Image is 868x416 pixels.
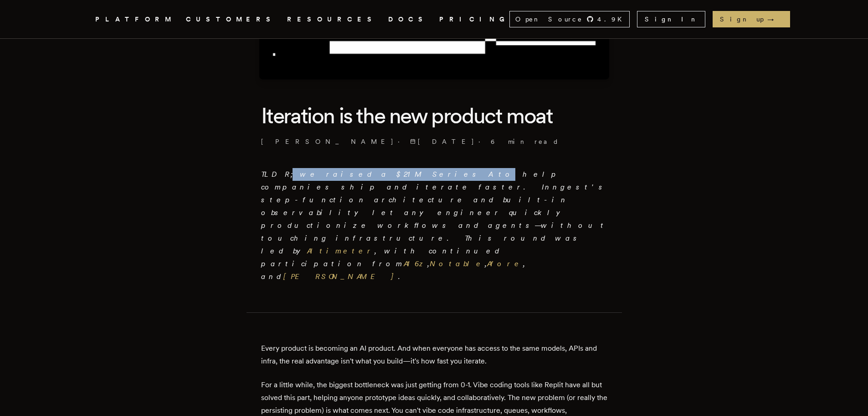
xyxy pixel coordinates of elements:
[404,259,427,268] a: A16z
[491,137,559,146] span: 6 min read
[307,247,375,255] a: Altimeter
[261,101,607,130] h1: Iteration is the new product moat
[388,14,428,25] a: DOCS
[95,14,175,25] button: PLATFORM
[430,259,485,268] a: Notable
[261,342,607,368] p: Every product is becoming an AI product. And when everyone has access to the same models, APIs an...
[186,14,276,25] a: CUSTOMERS
[261,137,394,146] a: [PERSON_NAME]
[637,11,705,27] a: Sign In
[439,14,509,25] a: PRICING
[261,170,607,281] em: TLDR; we raised a $21M Series A to help companies ship and iterate faster. Inngest's step-functio...
[410,137,475,146] span: [DATE]
[261,137,607,146] p: · ·
[287,14,377,25] button: RESOURCES
[515,15,583,24] span: Open Source
[487,259,523,268] a: Afore
[713,11,790,27] a: Sign up
[597,15,627,24] span: 4.9 K
[767,15,783,24] span: →
[283,272,398,281] a: [PERSON_NAME]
